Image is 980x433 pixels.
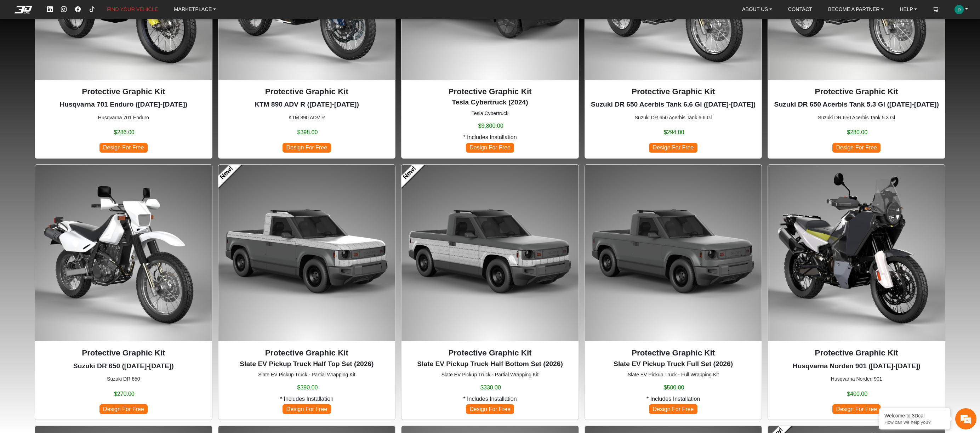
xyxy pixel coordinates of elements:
a: New! [396,159,425,187]
small: Slate EV Pickup Truck - Partial Wrapping Kit [407,371,573,378]
p: Protective Graphic Kit [591,347,756,359]
span: Design For Free [466,143,514,153]
span: $330.00 [480,383,501,392]
p: Slate EV Pickup Truck Half Bottom Set (2026) [407,359,573,369]
span: * Includes Installation [280,395,334,403]
span: $500.00 [664,383,684,392]
p: Protective Graphic Kit [41,86,206,98]
p: Protective Graphic Kit [407,86,573,98]
img: DR 6501996-2024 [35,165,212,342]
small: Suzuki DR 650 [41,375,206,383]
div: Husqvarna Norden 901 [768,164,945,420]
p: Protective Graphic Kit [774,86,939,98]
div: Suzuki DR 650 [35,164,212,420]
span: $294.00 [664,128,684,137]
span: $398.00 [297,128,318,137]
p: Suzuki DR 650 Acerbis Tank 5.3 Gl (1996-2024) [774,99,939,110]
small: Tesla Cybertruck [407,110,573,117]
span: Design For Free [832,404,881,414]
a: HELP [897,4,920,16]
a: FIND YOUR VEHICLE [104,4,161,16]
div: Slate EV Pickup Truck - Full Wrapping Kit [585,164,762,420]
span: $286.00 [114,128,135,137]
span: Design For Free [649,143,697,153]
a: CONTACT [785,4,815,16]
a: ABOUT US [739,4,775,16]
p: Protective Graphic Kit [41,347,206,359]
span: Conversation [4,222,47,227]
span: $390.00 [297,383,318,392]
a: New! [212,159,241,187]
img: Norden 901null2021-2024 [768,165,945,342]
p: How can we help you? [884,420,945,425]
img: EV Pickup TruckHalf Bottom Set2026 [401,165,579,342]
span: $400.00 [847,390,867,398]
span: Design For Free [649,404,697,414]
small: KTM 890 ADV R [224,114,390,121]
span: Design For Free [99,143,148,153]
span: Design For Free [283,404,331,414]
p: KTM 890 ADV R (2023-2025) [224,99,390,110]
p: Tesla Cybertruck (2024) [407,97,573,108]
p: Suzuki DR 650 (1996-2024) [41,361,206,371]
small: Suzuki DR 650 Acerbis Tank 6.6 Gl [591,114,756,121]
small: Slate EV Pickup Truck - Full Wrapping Kit [591,371,756,378]
p: Protective Graphic Kit [591,86,756,98]
a: MARKETPLACE [171,4,219,16]
p: Slate EV Pickup Truck Full Set (2026) [591,359,756,369]
div: Slate EV Pickup Truck - Partial Wrapping Kit [401,164,579,420]
div: Articles [91,209,135,231]
small: Slate EV Pickup Truck - Partial Wrapping Kit [224,371,390,378]
a: BECOME A PARTNER [825,4,887,16]
img: EV Pickup TruckHalf Top Set2026 [218,165,395,342]
span: Design For Free [99,404,148,414]
span: Design For Free [466,404,514,414]
div: Slate EV Pickup Truck - Partial Wrapping Kit [218,164,396,420]
p: Slate EV Pickup Truck Half Top Set (2026) [224,359,390,369]
img: EV Pickup Truck Full Set2026 [585,165,762,342]
span: Design For Free [283,143,331,153]
div: Navigation go back [8,36,18,47]
span: We're online! [41,83,98,150]
p: Protective Graphic Kit [407,347,573,359]
div: Minimize live chat window [116,4,133,21]
small: Husqvarna 701 Enduro [41,114,206,121]
span: $3,800.00 [478,122,503,130]
div: Chat with us now [47,37,130,46]
p: Protective Graphic Kit [224,347,390,359]
span: * Includes Installation [463,395,517,403]
p: Protective Graphic Kit [774,347,939,359]
p: Protective Graphic Kit [224,86,390,98]
span: Design For Free [832,143,881,153]
small: Suzuki DR 650 Acerbis Tank 5.3 Gl [774,114,939,121]
span: $280.00 [847,128,867,137]
p: Husqvarna 701 Enduro (2016-2024) [41,99,206,110]
span: * Includes Installation [463,133,517,142]
span: $270.00 [114,390,135,398]
textarea: Type your message and hit 'Enter' [4,184,135,209]
div: FAQs [47,209,91,231]
p: Suzuki DR 650 Acerbis Tank 6.6 Gl (1996-2024) [591,99,756,110]
small: Husqvarna Norden 901 [774,375,939,383]
span: * Includes Installation [646,395,700,403]
div: Welcome to 3Dcal [884,413,945,418]
p: Husqvarna Norden 901 (2021-2024) [774,361,939,371]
